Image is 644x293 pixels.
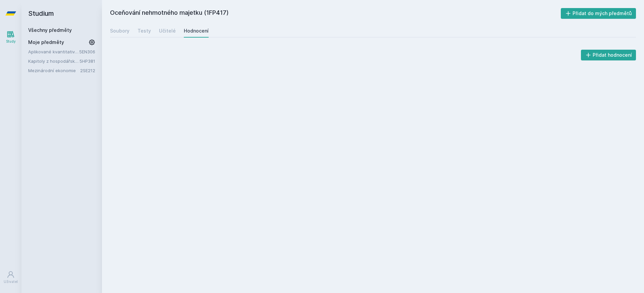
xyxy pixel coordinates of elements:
[159,24,176,38] a: Učitelé
[110,28,129,34] div: Soubory
[28,27,72,33] a: Všechny předměty
[6,39,16,44] div: Study
[79,58,95,64] a: 5HP381
[110,8,561,19] h2: Oceňování nehmotného majetku (1FP417)
[28,58,79,64] a: Kapitoly z hospodářské politiky
[79,49,95,54] a: 5EN306
[110,24,129,38] a: Soubory
[28,67,80,74] a: Mezinárodní ekonomie
[28,39,64,46] span: Moje předměty
[561,8,636,19] button: Přidat do mých předmětů
[581,50,636,60] button: Přidat hodnocení
[184,24,209,38] a: Hodnocení
[159,28,176,34] div: Učitelé
[4,279,18,284] div: Uživatel
[138,24,151,38] a: Testy
[28,48,79,55] a: Aplikované kvantitativní metody I
[1,267,20,288] a: Uživatel
[184,28,209,34] div: Hodnocení
[138,28,151,34] div: Testy
[80,68,95,73] a: 2SE212
[1,27,20,47] a: Study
